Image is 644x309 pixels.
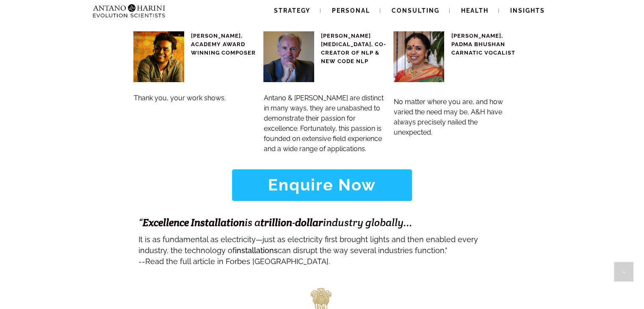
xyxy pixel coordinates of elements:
[134,94,226,102] span: Thank you, your work shows.
[461,7,489,14] span: Health
[274,7,310,14] span: Strategy
[138,257,145,266] span: --
[268,175,376,194] strong: Enquire Now
[145,257,330,266] span: Read the full article in Forbes [GEOGRAPHIC_DATA].
[260,216,292,229] strong: trillion
[264,94,384,153] span: Antano & [PERSON_NAME] are distinct in many ways, they are unabashed to demonstrate their passion...
[263,31,314,82] img: John-grinder-big-square-300x300
[451,32,517,57] h4: [PERSON_NAME], PADMA BHUSHAN CARNATIC VOCALIST
[145,252,330,268] a: Read the full article in Forbes [GEOGRAPHIC_DATA].
[295,216,323,229] strong: dollar
[392,7,439,14] span: Consulting
[235,246,278,255] strong: installations
[138,235,478,255] span: It is as fundamental as electricity—just as electricity first brought lights and then enabled eve...
[510,7,545,14] span: Insights
[143,216,245,229] strong: Excellence Installation
[191,33,256,56] span: [PERSON_NAME], ACADEMY AWARD WINNING COMPOSER
[232,169,412,201] a: Enquire Now
[133,31,184,82] img: ar rahman
[138,216,412,229] span: “ is a - industry globally...
[321,33,386,64] span: [PERSON_NAME][MEDICAL_DATA], CO-CREATOR OF NLP & NEW CODE NLP
[393,31,444,82] img: Sudha Ragunathan
[394,98,503,136] span: No matter where you are, and how varied the need may be, A&H have always precisely nailed the une...
[332,7,370,14] span: Personal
